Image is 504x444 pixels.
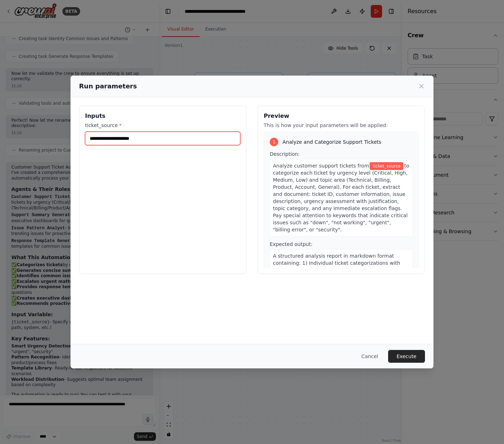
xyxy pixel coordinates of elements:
[85,122,240,129] label: ticket_source
[79,81,137,91] h2: Run parameters
[356,350,384,363] button: Cancel
[370,162,403,170] span: Variable: ticket_source
[264,112,419,120] h3: Preview
[264,122,419,129] p: This is how your input parameters will be applied:
[85,112,240,120] h3: Inputs
[270,138,278,146] div: 1
[270,151,299,157] span: Description:
[273,163,409,232] span: to categorize each ticket by urgency level (Critical, High, Medium, Low) and topic area (Technica...
[273,253,408,301] span: A structured analysis report in markdown format containing: 1) Individual ticket categorizations ...
[388,350,425,363] button: Execute
[270,241,313,247] span: Expected output:
[273,163,369,169] span: Analyze customer support tickets from
[282,138,381,146] span: Analyze and Categorize Support Tickets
